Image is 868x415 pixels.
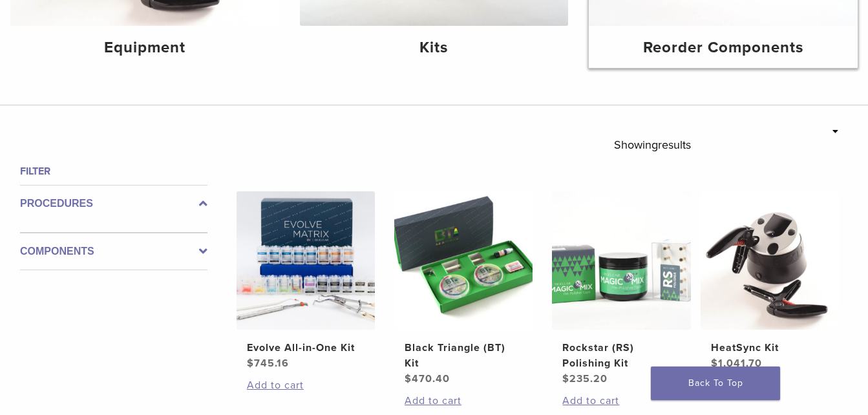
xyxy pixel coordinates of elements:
span: $ [711,357,718,370]
p: Showing results [614,131,691,158]
span: $ [562,372,569,385]
h4: Equipment [21,36,269,59]
bdi: 1,041.70 [711,357,762,370]
a: Black Triangle (BT) KitBlack Triangle (BT) Kit $470.40 [394,191,533,387]
h4: Kits [310,36,558,59]
img: Evolve All-in-One Kit [237,191,375,330]
label: Procedures [20,196,207,211]
span: $ [247,357,254,370]
a: Back To Top [651,367,780,400]
h2: Rockstar (RS) Polishing Kit [562,340,680,371]
h2: Evolve All-in-One Kit [247,340,365,356]
h2: HeatSync Kit [711,340,829,356]
a: Add to cart: “Rockstar (RS) Polishing Kit” [562,393,680,409]
label: Components [20,244,207,259]
img: Black Triangle (BT) Kit [394,191,533,330]
a: Evolve All-in-One KitEvolve All-in-One Kit $745.16 [237,191,375,371]
a: Add to cart: “Black Triangle (BT) Kit” [405,393,522,409]
h4: Filter [20,164,207,179]
img: HeatSync Kit [701,191,839,330]
a: Add to cart: “Evolve All-in-One Kit” [247,378,365,393]
bdi: 235.20 [562,372,608,385]
a: Rockstar (RS) Polishing KitRockstar (RS) Polishing Kit $235.20 [552,191,690,387]
a: HeatSync KitHeatSync Kit $1,041.70 [701,191,839,371]
span: $ [405,372,412,385]
bdi: 470.40 [405,372,450,385]
h2: Black Triangle (BT) Kit [405,340,522,371]
img: Rockstar (RS) Polishing Kit [552,191,690,330]
h4: Reorder Components [599,36,847,59]
bdi: 745.16 [247,357,289,370]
